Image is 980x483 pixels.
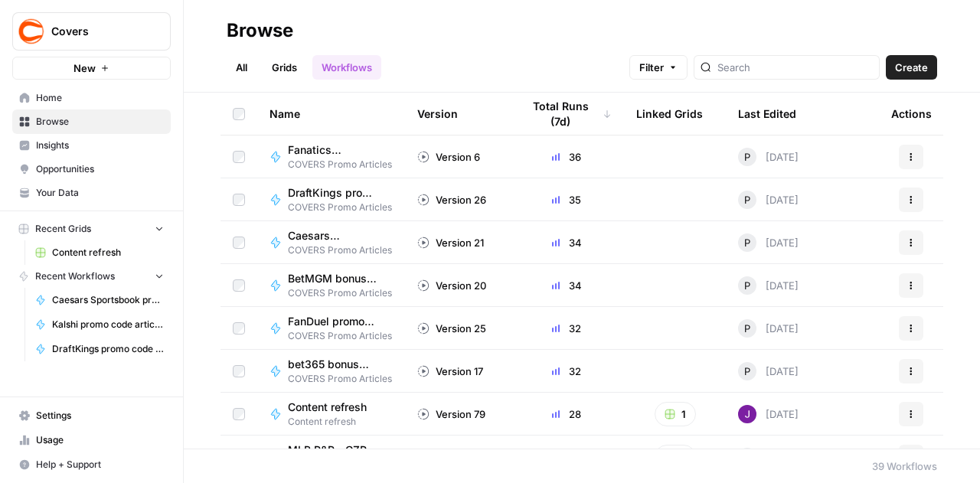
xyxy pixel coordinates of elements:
span: P [744,278,750,293]
span: Caesars Sportsbook promo code articles [288,228,381,243]
span: Caesars Sportsbook promo code articles [52,293,164,307]
a: Usage [12,428,171,452]
div: Version 21 [417,235,484,250]
span: P [744,321,750,336]
div: Last Edited [738,93,796,135]
div: 39 Workflows [872,459,937,474]
span: MLB P&P - CZR Standard (Production) [288,442,381,458]
a: Home [12,86,171,110]
span: Your Data [36,186,164,200]
span: Usage [36,433,164,447]
span: P [744,192,750,207]
div: 36 [521,149,612,165]
a: Insights [12,133,171,158]
div: Version 6 [417,149,480,165]
div: [DATE] [738,405,799,423]
a: Content refresh [28,240,171,265]
a: bet365 bonus code articlesCOVERS Promo Articles [269,357,393,386]
div: 34 [521,235,612,250]
span: Help + Support [36,458,164,472]
div: [DATE] [738,148,799,166]
span: bet365 bonus code articles [288,357,381,372]
div: Version 79 [417,406,485,422]
span: DraftKings promo code articles [52,342,164,356]
a: Your Data [12,181,171,205]
span: Kalshi promo code articles [52,318,164,331]
a: DraftKings promo code articlesCOVERS Promo Articles [269,185,393,214]
span: New [73,60,96,76]
span: Opportunities [36,162,164,176]
span: COVERS Promo Articles [288,243,393,257]
button: Filter [629,55,688,80]
span: Home [36,91,164,105]
a: Grids [263,55,306,80]
button: Help + Support [12,452,171,477]
img: nj1ssy6o3lyd6ijko0eoja4aphzn [738,405,756,423]
a: Opportunities [12,157,171,181]
div: [DATE] [738,233,799,252]
div: [DATE] [738,319,799,338]
span: Content refresh [52,246,164,259]
span: Covers [51,24,144,39]
span: Content refresh [288,400,367,415]
div: Version [417,93,458,135]
div: [DATE] [738,362,799,380]
span: COVERS Promo Articles [288,201,393,214]
span: DraftKings promo code articles [288,185,381,201]
a: Caesars Sportsbook promo code articlesCOVERS Promo Articles [269,228,393,257]
button: Create [886,55,937,80]
span: Insights [36,139,164,152]
button: 1 [655,402,696,426]
a: Caesars Sportsbook promo code articles [28,288,171,312]
a: Content refreshContent refresh [269,400,393,429]
div: Browse [227,18,293,43]
span: Settings [36,409,164,423]
span: Filter [639,60,664,75]
div: [DATE] [738,191,799,209]
div: Version 20 [417,278,486,293]
div: 35 [521,192,612,207]
span: Fanatics Sportsbook promo articles [288,142,381,158]
div: Version 25 [417,321,486,336]
a: BetMGM bonus code articlesCOVERS Promo Articles [269,271,393,300]
a: Browse [12,109,171,134]
button: New [12,57,171,80]
div: Name [269,93,393,135]
span: Browse [36,115,164,129]
div: Version 26 [417,192,486,207]
div: Linked Grids [636,93,703,135]
span: COVERS Promo Articles [288,372,393,386]
a: Kalshi promo code articles [28,312,171,337]
span: Create [895,60,928,75]
a: DraftKings promo code articles [28,337,171,361]
span: COVERS Promo Articles [288,329,393,343]
button: Recent Grids [12,217,171,240]
div: Actions [891,93,932,135]
span: Recent Grids [35,222,91,236]
span: P [744,149,750,165]
a: Workflows [312,55,381,80]
button: 1 [655,445,696,469]
img: Covers Logo [18,18,45,45]
div: [DATE] [738,448,799,466]
span: FanDuel promo code articles [288,314,381,329]
div: Total Runs (7d) [521,93,612,135]
a: Fanatics Sportsbook promo articlesCOVERS Promo Articles [269,142,393,171]
a: All [227,55,256,80]
a: FanDuel promo code articlesCOVERS Promo Articles [269,314,393,343]
button: Recent Workflows [12,265,171,288]
span: Recent Workflows [35,269,115,283]
div: 34 [521,278,612,293]
span: COVERS Promo Articles [288,286,393,300]
span: Content refresh [288,415,379,429]
div: Version 17 [417,364,483,379]
div: [DATE] [738,276,799,295]
div: 32 [521,321,612,336]
span: BetMGM bonus code articles [288,271,381,286]
a: MLB P&P - CZR Standard (Production)Directus Integration [269,442,393,472]
span: P [744,364,750,379]
span: P [744,235,750,250]
a: Settings [12,403,171,428]
button: Workspace: Covers [12,12,171,51]
span: COVERS Promo Articles [288,158,393,171]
